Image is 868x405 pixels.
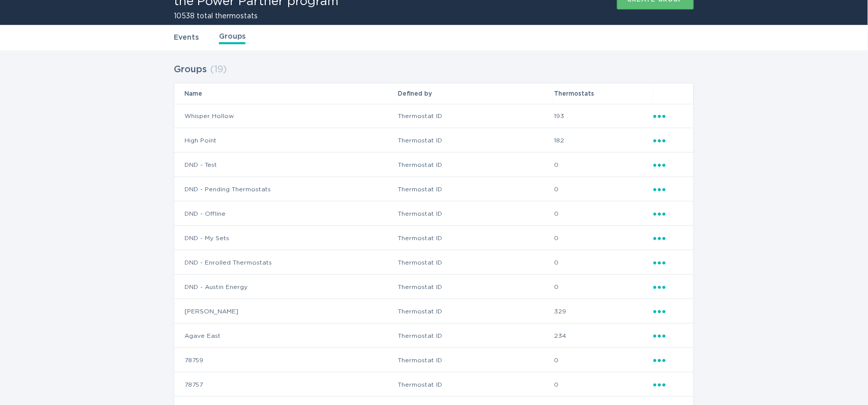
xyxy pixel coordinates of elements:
td: 234 [553,324,653,348]
h2: Groups [174,61,207,79]
td: DND - Test [174,153,398,177]
td: 0 [553,226,653,250]
div: Popover menu [654,355,684,366]
td: DND - Austin Energy [174,275,398,299]
div: Popover menu [654,110,684,122]
div: Popover menu [654,184,684,195]
td: DND - My Sets [174,226,398,250]
div: Popover menu [654,135,684,146]
td: [PERSON_NAME] [174,299,398,324]
tr: 875b5b04df190954f478b077fce870cf1c2768f7 [174,177,694,201]
td: Thermostat ID [398,250,554,275]
tr: 3124351f5c3d4c9295d2153e43e32fc4 [174,128,694,153]
td: Thermostat ID [398,348,554,372]
tr: Table Headers [174,83,694,104]
div: Popover menu [654,257,684,268]
td: Thermostat ID [398,104,554,128]
span: ( 19 ) [210,65,227,74]
tr: 862d7e61bf7e59affd8f8f0a251e89895d027e44 [174,348,694,372]
td: Thermostat ID [398,324,554,348]
td: Whisper Hollow [174,104,398,128]
td: DND - Offline [174,201,398,226]
a: Events [174,32,199,43]
td: 182 [553,128,653,153]
div: Popover menu [654,233,684,244]
div: Popover menu [654,159,684,170]
tr: 275fe029f442435fa047d9d4e3c7b5b6 [174,104,694,128]
td: 0 [553,201,653,226]
tr: 4c7b4abfe2b34ebaa82c5e767258e6bb [174,299,694,324]
td: 329 [553,299,653,324]
td: 0 [553,372,653,397]
div: Popover menu [654,379,684,390]
td: 78757 [174,372,398,397]
div: Popover menu [654,306,684,317]
th: Defined by [398,83,554,104]
td: Thermostat ID [398,226,554,250]
td: Thermostat ID [398,153,554,177]
div: Popover menu [654,208,684,219]
th: Thermostats [553,83,653,104]
div: Popover menu [654,330,684,341]
td: Thermostat ID [398,299,554,324]
td: DND - Pending Thermostats [174,177,398,201]
th: Name [174,83,398,104]
td: Thermostat ID [398,275,554,299]
tr: 75010b4a8afef8476c88be71f881fd85719f3a73 [174,372,694,397]
td: 193 [553,104,653,128]
td: 0 [553,153,653,177]
td: Thermostat ID [398,128,554,153]
td: Thermostat ID [398,372,554,397]
td: 0 [553,177,653,201]
a: Groups [219,31,245,44]
div: Popover menu [654,281,684,293]
td: DND - Enrolled Thermostats [174,250,398,275]
td: High Point [174,128,398,153]
td: Thermostat ID [398,201,554,226]
td: 0 [553,348,653,372]
td: 0 [553,250,653,275]
td: 78759 [174,348,398,372]
tr: ddff006348d9f6985cde266114d976495c840879 [174,153,694,177]
td: Thermostat ID [398,177,554,201]
td: 0 [553,275,653,299]
tr: d4e68daaa0f24a49beb9002b841a67a6 [174,324,694,348]
tr: 274b88dc753a02d18ae93be4962f2448805cfa36 [174,226,694,250]
tr: 9be81fdf13b199ac06cde2f8043a754f6569e408 [174,201,694,226]
tr: 654edd05f3ec40edf52bc9e046615707da5e941d [174,250,694,275]
h2: 10538 total thermostats [174,13,338,20]
tr: fcb232379e0beb5609ca3ebf4a432c09188cb681 [174,275,694,299]
td: Agave East [174,324,398,348]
